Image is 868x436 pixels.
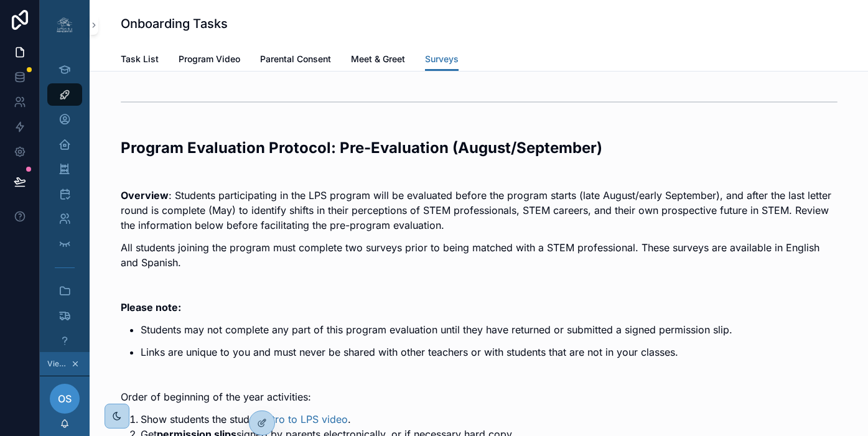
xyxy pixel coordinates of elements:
[121,189,169,202] strong: Overview
[121,240,838,270] p: All students joining the program must complete two surveys prior to being matched with a STEM pro...
[121,137,838,158] h2: Program Evaluation Protocol: Pre-Evaluation (August/September)
[121,53,159,65] span: Task List
[40,50,90,352] div: scrollable content
[121,48,159,73] a: Task List
[351,53,405,65] span: Meet & Greet
[141,412,838,427] li: Show students the student .
[264,413,348,425] a: intro to LPS video
[121,15,228,32] h1: Onboarding Tasks
[425,48,459,72] a: Surveys
[121,389,838,404] p: Order of beginning of the year activities:
[260,53,331,65] span: Parental Consent
[121,188,838,233] p: : Students participating in the LPS program will be evaluated before the program starts (late Aug...
[425,53,459,65] span: Surveys
[179,53,240,65] span: Program Video
[121,301,181,313] strong: Please note:
[55,15,75,35] img: App logo
[141,322,838,337] p: Students may not complete any part of this program evaluation until they have returned or submitt...
[351,48,405,73] a: Meet & Greet
[260,48,331,73] a: Parental Consent
[47,359,68,369] span: Viewing as [PERSON_NAME]
[58,391,72,406] span: OS
[141,345,838,359] p: Links are unique to you and must never be shared with other teachers or with students that are no...
[179,48,240,73] a: Program Video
